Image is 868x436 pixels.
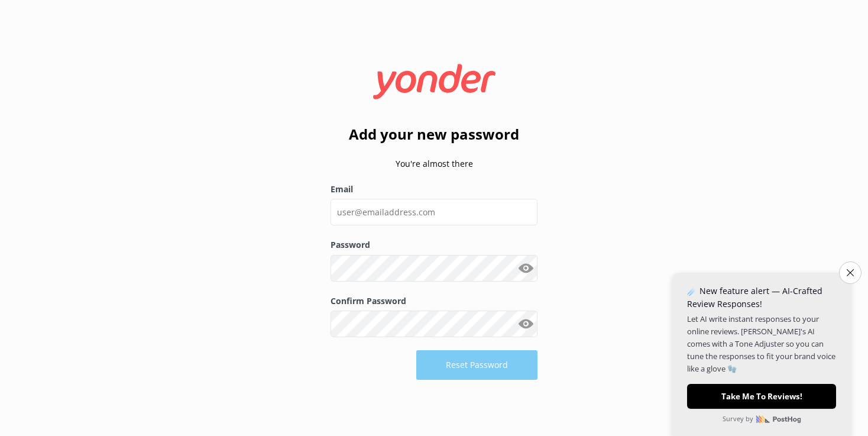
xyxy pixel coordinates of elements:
button: Show password [514,312,537,336]
button: Show password [514,256,537,280]
input: user@emailaddress.com [331,199,537,225]
h2: Add your new password [331,123,537,146]
label: Email [331,183,537,196]
label: Confirm Password [331,295,537,308]
label: Password [331,238,537,251]
p: You're almost there [331,157,537,170]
